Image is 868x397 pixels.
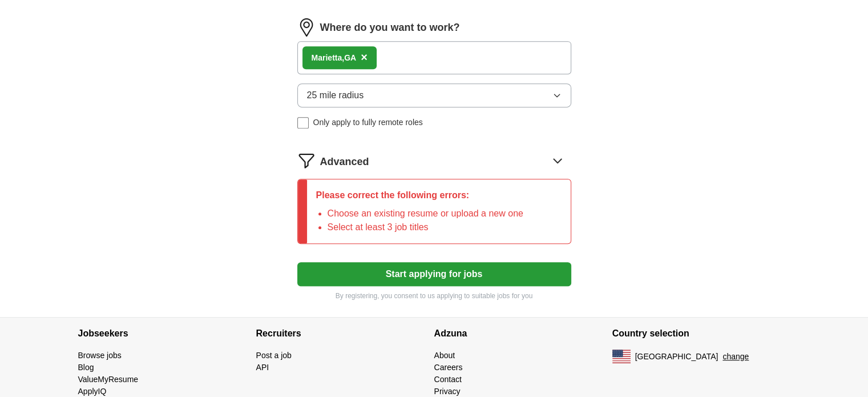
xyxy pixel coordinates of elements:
[316,189,523,202] p: Please correct the following errors:
[297,83,571,107] button: 25 mile radius
[256,363,269,372] a: API
[78,387,107,396] a: ApplyIQ
[297,117,309,129] input: Only apply to fully remote roles
[78,375,139,384] a: ValueMyResume
[78,363,94,372] a: Blog
[297,291,571,301] p: By registering, you consent to us applying to suitable jobs for you
[328,207,523,220] li: Choose an existing resume or upload a new one
[256,351,292,360] a: Post a job
[612,318,790,350] h4: Country selection
[78,351,122,360] a: Browse jobs
[297,18,316,37] img: location.png
[434,351,455,360] a: About
[434,387,461,396] a: Privacy
[722,351,749,363] button: change
[320,154,369,170] span: Advanced
[320,20,460,35] label: Where do you want to work?
[434,363,463,372] a: Careers
[297,262,571,286] button: Start applying for jobs
[297,151,316,170] img: filter
[312,52,357,64] div: GA
[635,351,718,363] span: [GEOGRAPHIC_DATA]
[612,350,631,363] img: US flag
[361,49,368,66] button: ×
[328,220,523,234] li: Select at least 3 job titles
[361,51,368,63] span: ×
[313,117,423,129] span: Only apply to fully remote roles
[434,375,462,384] a: Contact
[307,89,364,102] span: 25 mile radius
[312,53,345,62] strong: Marietta,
